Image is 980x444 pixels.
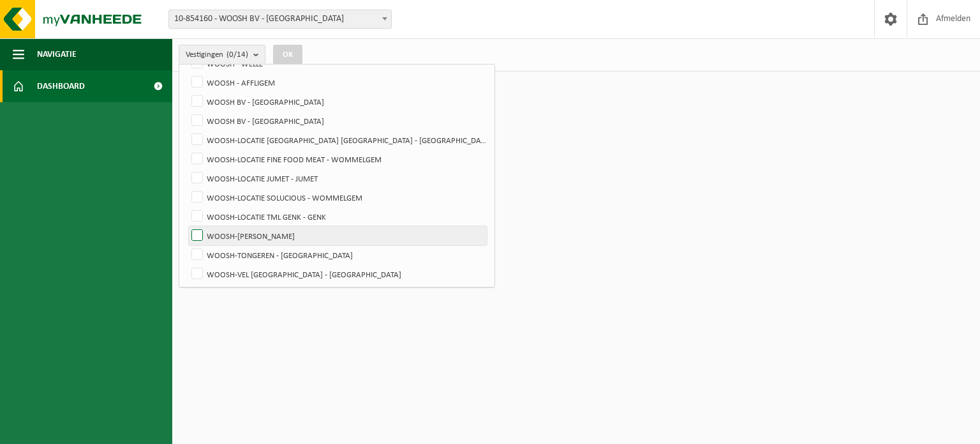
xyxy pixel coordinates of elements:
label: WOOSH-[PERSON_NAME] [189,226,487,245]
label: WOOSH-LOCATIE SOLUCIOUS - WOMMELGEM [189,188,487,207]
span: Dashboard [37,70,85,102]
span: 10-854160 - WOOSH BV - GENT [169,10,391,28]
button: Vestigingen(0/14) [179,45,265,64]
label: WOOSH-LOCATIE FINE FOOD MEAT - WOMMELGEM [189,149,487,169]
count: (0/14) [226,50,248,59]
label: WOOSH BV - [GEOGRAPHIC_DATA] [189,111,487,130]
label: WOOSH BV - [GEOGRAPHIC_DATA] [189,92,487,111]
button: OK [273,45,302,65]
label: WOOSH-LOCATIE TML GENK - GENK [189,207,487,226]
span: Navigatie [37,38,77,70]
label: WOOSH-TONGEREN - [GEOGRAPHIC_DATA] [189,245,487,264]
label: WOOSH - AFFLIGEM [189,73,487,92]
label: WOOSH-VEL [GEOGRAPHIC_DATA] - [GEOGRAPHIC_DATA] [189,264,487,284]
label: WOOSH-LOCATIE JUMET - JUMET [189,169,487,188]
span: 10-854160 - WOOSH BV - GENT [168,10,392,29]
label: WOOSH-LOCATIE [GEOGRAPHIC_DATA] [GEOGRAPHIC_DATA] - [GEOGRAPHIC_DATA] [189,130,487,149]
span: Vestigingen [186,45,248,65]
